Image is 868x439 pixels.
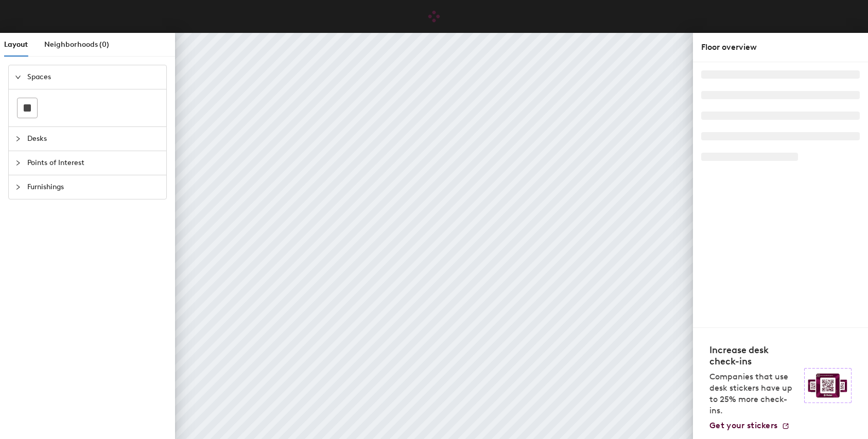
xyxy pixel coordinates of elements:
span: Spaces [27,65,160,89]
span: collapsed [15,136,21,142]
span: collapsed [15,184,21,190]
span: Neighborhoods (0) [44,40,109,49]
a: Get your stickers [709,420,790,431]
span: expanded [15,74,21,80]
span: Furnishings [27,175,160,199]
img: Sticker logo [804,368,852,403]
span: collapsed [15,160,21,166]
span: Layout [4,40,28,49]
span: Desks [27,127,160,151]
h4: Increase desk check-ins [709,344,798,367]
span: Get your stickers [709,420,777,430]
span: Points of Interest [27,151,160,175]
p: Companies that use desk stickers have up to 25% more check-ins. [709,371,798,416]
div: Floor overview [701,41,860,53]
